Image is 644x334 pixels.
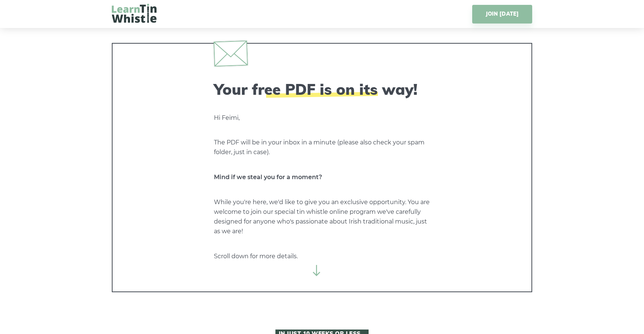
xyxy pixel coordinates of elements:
img: LearnTinWhistle.com [112,4,157,23]
p: Hi Feimi, [214,113,430,123]
p: While you're here, we'd like to give you an exclusive opportunity. You are welcome to join our sp... [214,197,430,236]
a: JOIN [DATE] [472,5,532,24]
h2: Your free PDF is on its way! [214,80,430,98]
strong: Mind if we steal you for a moment? [214,174,322,181]
img: envelope.svg [214,40,248,66]
p: Scroll down for more details. [214,252,430,261]
p: The PDF will be in your inbox in a minute (please also check your spam folder, just in case). [214,138,430,157]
